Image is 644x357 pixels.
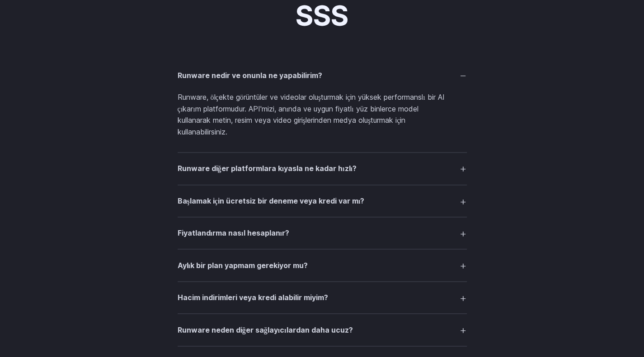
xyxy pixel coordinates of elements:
xt-trans: Runware, ölçekte görüntüler ve videolar oluşturmak için yüksek performanslı bir AI çıkarım platfo... [178,93,445,136]
summary: Runware diğer platformlara kıyasla ne kadar hızlı? [178,160,467,177]
summary: Hacim indirimleri veya kredi alabilir miyim? [178,289,467,306]
summary: Runware nedir ve onunla ne yapabilirim? [178,67,467,84]
summary: Aylık bir plan yapmam gerekiyor mu? [178,256,467,274]
xt-trans: Aylık bir plan yapmam gerekiyor mu? [178,260,308,269]
summary: Fiyatlandırma nasıl hesaplanır? [178,224,467,241]
xt-trans: Runware nedir ve onunla ne yapabilirim? [178,71,322,80]
xt-trans: Runware diğer platformlara kıyasla ne kadar hızlı? [178,164,357,173]
summary: Runware neden diğer sağlayıcılardan daha ucuz? [178,321,467,338]
xt-trans: Fiyatlandırma nasıl hesaplanır? [178,228,289,237]
xt-trans: Başlamak için ücretsiz bir deneme veya kredi var mı? [178,196,365,205]
summary: Başlamak için ücretsiz bir deneme veya kredi var mı? [178,192,467,209]
xt-trans: Hacim indirimleri veya kredi alabilir miyim? [178,292,328,301]
xt-trans: Runware neden diğer sağlayıcılardan daha ucuz? [178,325,353,334]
